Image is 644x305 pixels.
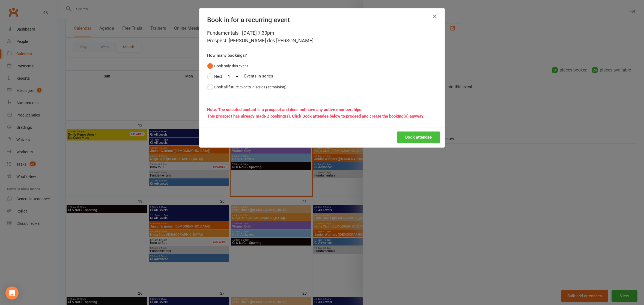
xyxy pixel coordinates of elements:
[207,16,437,24] h4: Book in for a recurring event
[214,84,287,90] div: Book all future events in series ( remaining)
[207,29,437,44] div: Fundamentals - [DATE] 7:30pm Prospect: [PERSON_NAME] dos [PERSON_NAME]
[5,286,19,300] div: Open Intercom Messenger
[397,131,440,143] button: Book attendee
[207,52,247,59] label: How many bookings?
[207,113,437,119] div: This prospect has already made 2 booking(s). Click Book attendee below to proceed and create the ...
[207,71,222,82] button: Next
[207,82,287,92] button: Book all future events in series ( remaining)
[430,12,439,21] button: Close
[207,106,437,113] div: Note: The selected contact is a prospect and does not have any active memberships.
[207,71,437,82] div: Events in series
[207,61,248,71] button: Book only this event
